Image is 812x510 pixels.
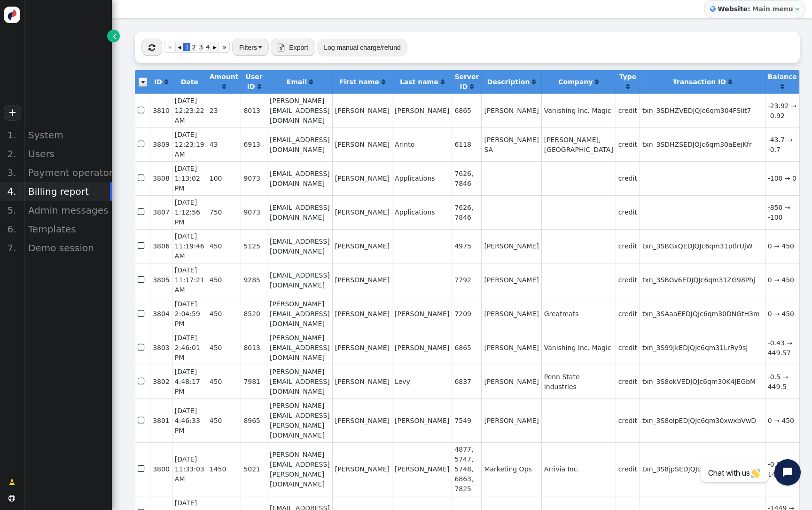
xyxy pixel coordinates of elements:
[23,163,112,182] div: Payment operators
[640,398,765,442] td: txn_3S8oipEDJQJc6qm30xwxbVwD
[267,161,332,195] td: [EMAIL_ADDRESS][DOMAIN_NAME]
[113,31,117,41] span: 
[207,331,241,365] td: 450
[175,407,200,434] span: [DATE] 4:46:33 PM
[267,94,332,127] td: [PERSON_NAME][EMAIL_ADDRESS][DOMAIN_NAME]
[138,375,146,388] span: 
[150,195,172,229] td: 3807
[400,78,438,86] b: Last name
[107,30,120,42] a: 
[164,79,168,85] span: Click to sort
[452,263,481,297] td: 7792
[4,105,21,121] a: +
[241,229,267,263] td: 5125
[481,331,541,365] td: [PERSON_NAME]
[175,97,204,124] span: [DATE] 12:23:22 AM
[267,195,332,229] td: [EMAIL_ADDRESS][DOMAIN_NAME]
[626,83,630,90] a: 
[619,73,637,80] b: Type
[138,341,146,354] span: 
[241,365,267,398] td: 7981
[23,126,112,144] div: System
[765,442,799,496] td: -0.04 → 1449.96
[246,73,263,90] b: User ID
[616,127,640,161] td: credit
[392,398,452,442] td: [PERSON_NAME]
[210,73,239,80] b: Amount
[150,297,172,331] td: 3804
[207,398,241,442] td: 450
[332,365,392,398] td: [PERSON_NAME]
[765,229,799,263] td: 0 → 450
[481,365,541,398] td: [PERSON_NAME]
[441,78,445,86] a: 
[150,127,172,161] td: 3809
[222,83,226,90] a: 
[332,331,392,365] td: [PERSON_NAME]
[765,161,799,195] td: -100 → 0
[175,165,200,192] span: [DATE] 1:13:02 PM
[183,43,190,51] span: 1
[710,4,716,14] span: 
[207,442,241,496] td: 1450
[23,144,112,163] div: Users
[728,79,732,85] span: Click to sort
[541,94,616,127] td: Vanishing Inc. Magic
[616,365,640,398] td: credit
[317,39,407,56] button: Log manual charge/refund
[616,297,640,331] td: credit
[392,442,452,496] td: [PERSON_NAME]
[150,442,172,496] td: 3800
[207,263,241,297] td: 450
[487,78,530,86] b: Description
[222,83,226,90] span: Click to sort
[765,365,799,398] td: -0.5 → 449.5
[8,495,15,502] span: 
[241,195,267,229] td: 9073
[532,78,536,86] a: 
[197,43,204,51] span: 3
[452,442,481,496] td: 4877, 5747, 5748, 6863, 7825
[139,78,147,87] img: icon_dropdown_trigger.png
[541,127,616,161] td: [PERSON_NAME], [GEOGRAPHIC_DATA]
[392,331,452,365] td: [PERSON_NAME]
[640,94,765,127] td: txn_3SDHZVEDJQJc6qm304FSiit7
[150,94,172,127] td: 3810
[595,79,599,85] span: Click to sort
[23,201,112,220] div: Admin messages
[765,331,799,365] td: -0.43 → 449.57
[241,297,267,331] td: 8520
[616,161,640,195] td: credit
[332,263,392,297] td: [PERSON_NAME]
[211,42,218,53] a: ▸
[232,39,269,56] button: Filters
[765,297,799,331] td: 0 → 450
[181,78,198,86] b: Date
[626,83,630,90] span: Click to sort
[392,297,452,331] td: [PERSON_NAME]
[481,297,541,331] td: [PERSON_NAME]
[452,331,481,365] td: 6865
[138,104,146,117] span: 
[138,462,146,475] span: 
[271,39,315,56] button:  Export
[332,229,392,263] td: [PERSON_NAME]
[532,79,536,85] span: Click to sort
[175,300,200,327] span: [DATE] 2:04:59 PM
[595,78,599,86] a: 
[339,78,379,86] b: First name
[392,127,452,161] td: Arinto
[150,229,172,263] td: 3806
[640,229,765,263] td: txn_3SBGxQEDJQJc6qm31ptlrUjW
[289,44,308,51] span: Export
[616,398,640,442] td: credit
[728,78,732,86] a: 
[267,398,332,442] td: [PERSON_NAME][EMAIL_ADDRESS][PERSON_NAME][DOMAIN_NAME]
[382,78,385,86] a: 
[267,127,332,161] td: [EMAIL_ADDRESS][DOMAIN_NAME]
[138,414,146,427] span: 
[207,161,241,195] td: 100
[4,7,20,23] img: logo-icon.svg
[768,73,797,80] b: Balance
[150,365,172,398] td: 3802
